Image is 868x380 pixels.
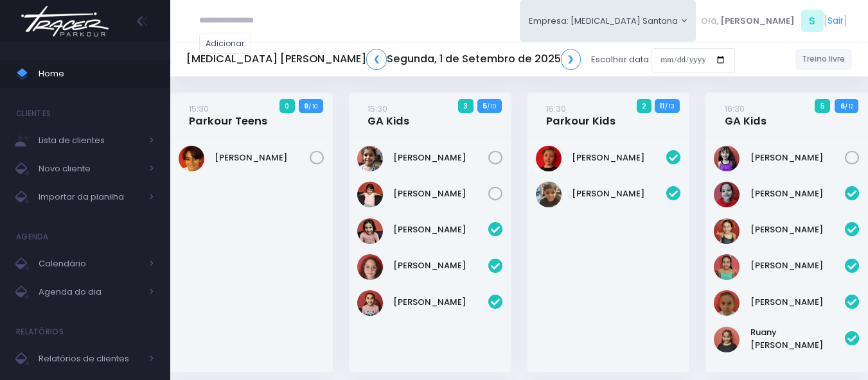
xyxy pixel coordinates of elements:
span: Olá, [701,15,718,28]
span: 5 [815,99,830,113]
small: / 10 [308,103,317,110]
a: [PERSON_NAME] [393,151,488,164]
a: [PERSON_NAME] [393,223,488,236]
span: Calendário [39,255,141,272]
a: [PERSON_NAME] [393,259,488,272]
img: Niara Belisário Cruz [357,290,383,316]
span: Home [39,65,154,82]
img: Manuella Velloso Beio [357,182,383,207]
small: / 12 [845,103,853,110]
img: Larissa Yamaguchi [714,254,740,280]
h5: [MEDICAL_DATA] [PERSON_NAME] Segunda, 1 de Setembro de 2025 [186,49,581,70]
small: 16:30 [725,103,745,115]
a: ❮ [366,49,387,70]
strong: 11 [660,101,665,111]
span: Importar da planilha [39,189,141,205]
a: [PERSON_NAME] [393,187,488,200]
img: Gabriela Jordão Izumida [714,182,740,207]
a: 15:30GA Kids [368,102,409,128]
img: Rafaela tiosso zago [714,290,740,316]
a: [PERSON_NAME] [215,151,310,164]
div: [ ] [696,6,852,35]
a: [PERSON_NAME] [572,151,667,164]
img: Manuella Brandão oliveira [357,254,383,280]
a: 15:30Parkour Teens [189,102,267,128]
strong: 9 [304,101,308,111]
h4: Agenda [16,224,49,250]
a: Sair [828,14,844,28]
img: Ruany Liz Franco Delgado [714,327,740,352]
img: Liz Stetz Tavernaro Torres [357,218,383,244]
a: [PERSON_NAME] [750,296,846,309]
h4: Relatórios [16,319,64,345]
span: 2 [637,99,652,113]
a: Treino livre [795,49,853,70]
img: Arthur Dias [179,146,204,171]
span: Lista de clientes [39,132,141,149]
h4: Clientes [16,101,51,126]
span: 3 [458,99,474,113]
a: ❯ [561,49,581,70]
small: / 13 [665,103,675,110]
span: Relatórios de clientes [39,350,141,367]
img: Chiara Marques Fantin [357,146,383,171]
small: / 10 [487,103,496,110]
a: [PERSON_NAME] [750,151,846,164]
img: Pedro Henrique Negrão Tateishi [536,182,562,207]
span: Novo cliente [39,160,141,177]
img: Lorena Alexsandra Souza [714,146,740,171]
span: 0 [279,99,295,113]
strong: 6 [840,101,845,111]
a: [PERSON_NAME] [572,187,667,200]
small: 15:30 [189,103,209,115]
a: [PERSON_NAME] [750,259,846,272]
img: Isabella Yamaguchi [714,218,740,244]
span: [PERSON_NAME] [720,15,795,28]
a: [PERSON_NAME] [393,296,488,309]
small: 16:30 [546,103,566,115]
a: [PERSON_NAME] [750,187,846,200]
img: Artur Vernaglia Bagatin [536,146,562,171]
span: S [801,10,824,32]
a: 16:30GA Kids [725,102,766,128]
a: 16:30Parkour Kids [546,102,616,128]
small: 15:30 [368,103,387,115]
a: Adicionar [199,33,252,54]
a: Ruany [PERSON_NAME] [750,326,846,351]
span: Agenda do dia [39,284,141,300]
strong: 5 [483,101,487,111]
div: Escolher data: [186,45,735,74]
a: [PERSON_NAME] [750,223,846,236]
